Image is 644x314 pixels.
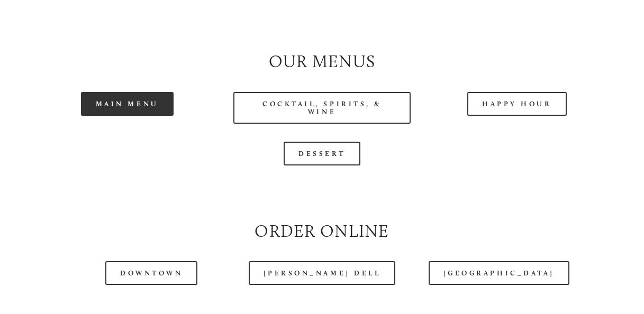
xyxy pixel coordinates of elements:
[233,92,410,124] a: Cocktail, Spirits, & Wine
[467,92,567,116] a: Happy Hour
[284,142,360,165] a: Dessert
[39,219,605,243] h2: Order Online
[105,261,197,285] a: Downtown
[81,92,174,116] a: Main Menu
[249,261,396,285] a: [PERSON_NAME] Dell
[429,261,569,285] a: [GEOGRAPHIC_DATA]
